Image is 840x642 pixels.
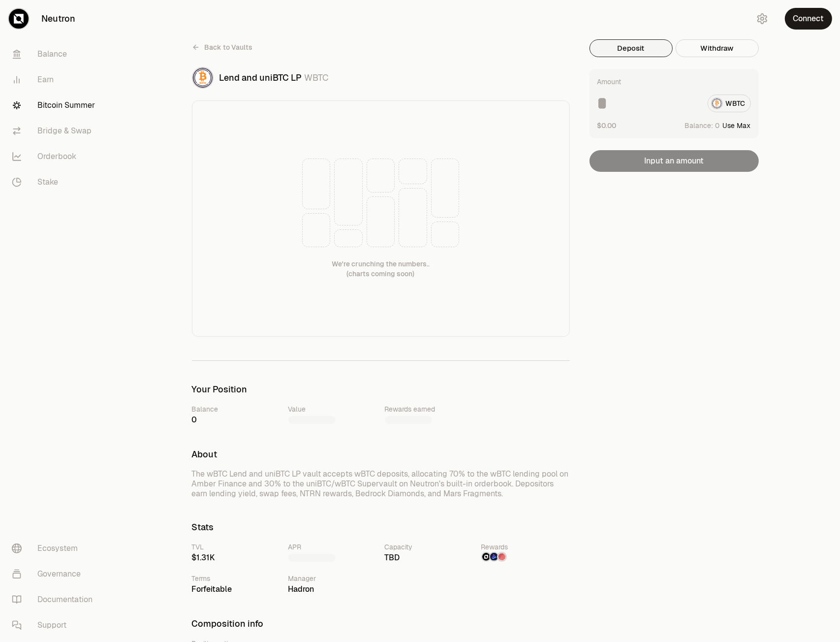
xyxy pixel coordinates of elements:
[676,39,759,57] button: Withdraw
[4,612,106,638] a: Support
[785,8,832,30] button: Connect
[305,72,329,83] span: WBTC
[4,169,106,195] a: Stake
[192,404,280,414] div: Balance
[193,68,213,88] img: WBTC Logo
[192,619,570,629] h3: Composition info
[192,583,232,595] button: Forfeitable
[288,574,377,583] div: Manager
[498,553,506,561] img: Mars Fragments
[4,561,106,587] a: Governance
[385,542,473,552] div: Capacity
[4,118,106,144] a: Bridge & Swap
[192,542,280,552] div: TVL
[219,72,302,83] span: Lend and uniBTC LP
[4,536,106,561] a: Ecosystem
[723,121,751,130] button: Use Max
[192,574,280,583] div: Terms
[4,67,106,93] a: Earn
[192,449,570,459] h3: About
[482,553,490,561] img: NTRN
[385,404,473,414] div: Rewards earned
[685,121,714,130] span: Balance:
[597,120,617,130] button: $0.00
[597,77,622,87] div: Amount
[4,93,106,118] a: Bitcoin Summer
[4,144,106,169] a: Orderbook
[192,39,253,55] a: Back to Vaults
[332,259,430,279] div: We're crunching the numbers.. (charts coming soon)
[490,553,498,561] img: Bedrock Diamonds
[205,42,253,52] span: Back to Vaults
[288,404,377,414] div: Value
[4,41,106,67] a: Balance
[4,587,106,612] a: Documentation
[481,542,570,552] div: Rewards
[385,552,473,564] div: TBD
[288,542,377,552] div: APR
[192,469,570,499] p: The wBTC Lend and uniBTC LP vault accepts wBTC deposits, allocating 70% to the wBTC lending pool ...
[590,39,673,57] button: Deposit
[192,522,570,532] h3: Stats
[288,583,377,595] div: Hadron
[192,385,570,394] h3: Your Position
